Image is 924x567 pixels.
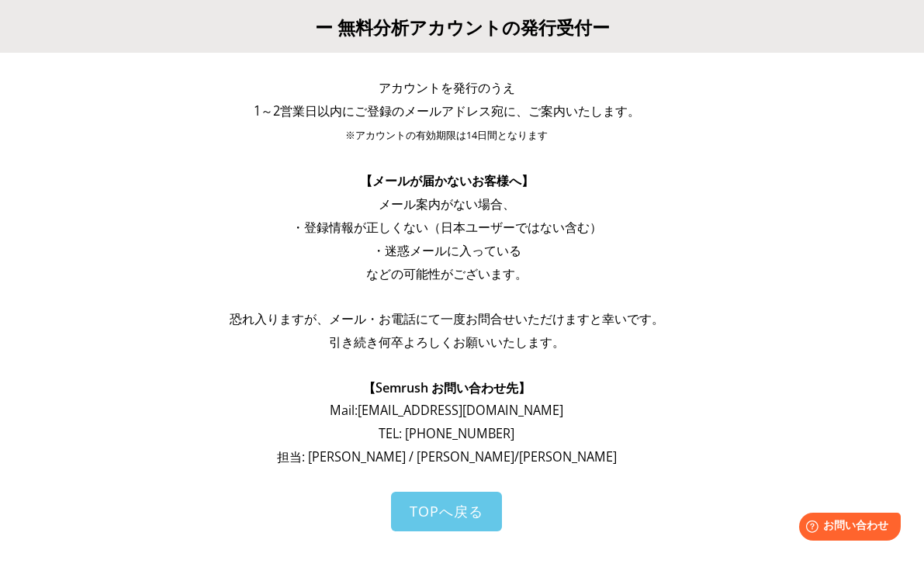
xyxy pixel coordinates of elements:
span: ・登録情報が正しくない（日本ユーザーではない含む） [292,219,602,236]
span: アカウントを発行のうえ [379,79,515,96]
span: ・迷惑メールに入っている [372,242,521,259]
iframe: Help widget launcher [786,506,907,550]
span: 1～2営業日以内にご登録のメールアドレス宛に、ご案内いたします。 [254,102,640,119]
span: などの可能性がございます。 [366,265,528,282]
span: TOPへ戻る [410,502,483,520]
span: 【Semrush お問い合わせ先】 [363,379,531,396]
span: メール案内がない場合、 [379,195,515,213]
a: TOPへ戻る [391,492,502,531]
span: ※アカウントの有効期限は14日間となります [345,129,548,142]
span: 担当: [PERSON_NAME] / [PERSON_NAME]/[PERSON_NAME] [277,448,617,465]
span: 恐れ入りますが、メール・お電話にて一度お問合せいただけますと幸いです。 [230,310,664,327]
span: ー 無料分析アカウントの発行受付ー [315,15,610,40]
span: 【メールが届かないお客様へ】 [360,172,534,189]
span: 引き続き何卒よろしくお願いいたします。 [329,334,565,351]
span: Mail: [EMAIL_ADDRESS][DOMAIN_NAME] [330,402,563,419]
span: TEL: [PHONE_NUMBER] [379,425,514,442]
